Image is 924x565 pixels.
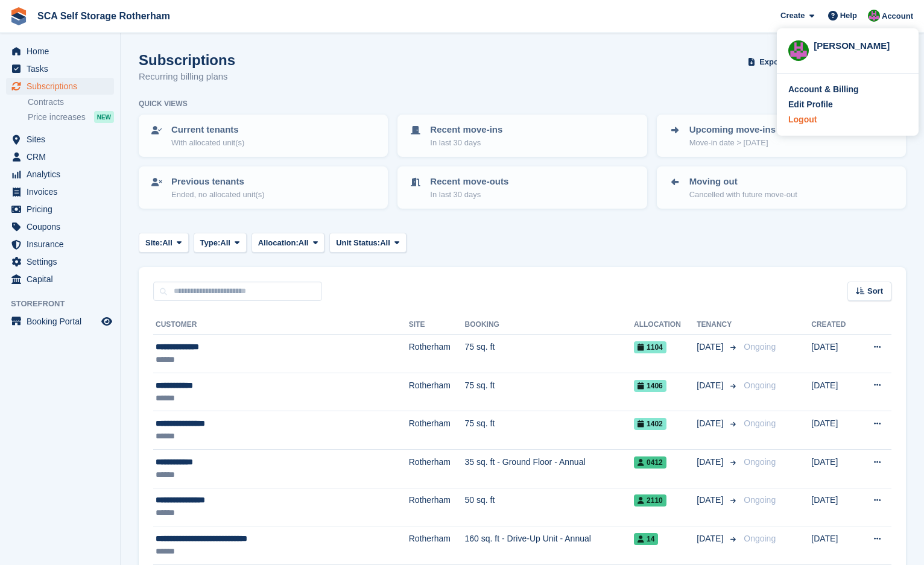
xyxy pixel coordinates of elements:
span: Invoices [27,183,99,200]
span: [DATE] [697,417,726,430]
a: menu [6,131,114,148]
span: 2110 [634,494,666,507]
a: menu [6,183,114,200]
td: Rotherham [409,449,465,488]
p: In last 30 days [430,137,502,149]
span: All [220,237,230,249]
td: Rotherham [409,411,465,450]
span: Sites [27,131,99,148]
td: Rotherham [409,526,465,565]
span: Home [27,43,99,60]
td: 160 sq. ft - Drive-Up Unit - Annual [465,526,634,565]
a: menu [6,313,114,330]
div: NEW [94,111,114,123]
a: Logout [788,113,907,126]
p: Recurring billing plans [139,70,235,84]
span: Subscriptions [27,78,99,95]
p: In last 30 days [430,189,508,201]
button: Site: All [139,233,189,253]
a: Current tenants With allocated unit(s) [140,116,387,156]
td: 35 sq. ft - Ground Floor - Annual [465,449,634,488]
span: Unit Status: [336,237,380,249]
span: All [162,237,172,249]
td: [DATE] [811,335,858,373]
span: Coupons [27,218,99,235]
span: Allocation: [258,237,299,249]
span: Ongoing [744,418,776,428]
h1: Subscriptions [139,52,235,68]
div: Logout [788,113,817,126]
span: [DATE] [697,341,726,353]
a: menu [6,271,114,288]
a: SCA Self Storage Rotherham [33,6,175,26]
span: Capital [27,271,99,288]
span: 14 [634,533,658,545]
td: 75 sq. ft [465,373,634,411]
span: Storefront [11,298,120,310]
span: Settings [27,253,99,270]
span: Ongoing [744,380,776,390]
span: Insurance [27,236,99,253]
span: Analytics [27,166,99,183]
p: Cancelled with future move-out [689,189,797,201]
td: Rotherham [409,488,465,526]
th: Booking [465,315,634,335]
button: Unit Status: All [329,233,406,253]
span: Tasks [27,60,99,77]
span: 1406 [634,380,666,392]
a: menu [6,236,114,253]
div: Edit Profile [788,98,833,111]
span: 1104 [634,341,666,353]
span: [DATE] [697,379,726,392]
th: Allocation [634,315,697,335]
span: Type: [200,237,221,249]
a: Recent move-outs In last 30 days [399,168,645,207]
button: Allocation: All [252,233,325,253]
a: menu [6,218,114,235]
button: Type: All [194,233,247,253]
a: Account & Billing [788,83,907,96]
td: Rotherham [409,373,465,411]
span: Booking Portal [27,313,99,330]
td: 75 sq. ft [465,335,634,373]
img: Sarah Race [868,10,880,22]
span: Help [840,10,857,22]
a: Upcoming move-ins Move-in date > [DATE] [658,116,905,156]
div: [PERSON_NAME] [814,39,907,50]
img: stora-icon-8386f47178a22dfd0bd8f6a31ec36ba5ce8667c1dd55bd0f319d3a0aa187defe.svg [10,7,28,25]
span: Ongoing [744,342,776,352]
p: Upcoming move-ins [689,123,776,137]
a: menu [6,201,114,218]
a: Price increases NEW [28,110,114,124]
span: 1402 [634,418,666,430]
span: Account [882,10,913,22]
th: Site [409,315,465,335]
p: Recent move-ins [430,123,502,137]
td: 50 sq. ft [465,488,634,526]
a: menu [6,78,114,95]
p: Moving out [689,175,797,189]
span: Price increases [28,112,86,123]
a: menu [6,43,114,60]
a: Moving out Cancelled with future move-out [658,168,905,207]
span: [DATE] [697,532,726,545]
span: Site: [145,237,162,249]
a: Contracts [28,96,114,108]
td: [DATE] [811,411,858,450]
th: Customer [153,315,409,335]
h6: Quick views [139,98,188,109]
p: Current tenants [171,123,244,137]
a: Edit Profile [788,98,907,111]
span: Create [780,10,805,22]
td: 75 sq. ft [465,411,634,450]
span: CRM [27,148,99,165]
span: Pricing [27,201,99,218]
span: Ongoing [744,457,776,467]
a: menu [6,253,114,270]
img: Sarah Race [788,40,809,61]
a: Previous tenants Ended, no allocated unit(s) [140,168,387,207]
a: menu [6,148,114,165]
td: [DATE] [811,449,858,488]
span: 0412 [634,456,666,469]
p: With allocated unit(s) [171,137,244,149]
